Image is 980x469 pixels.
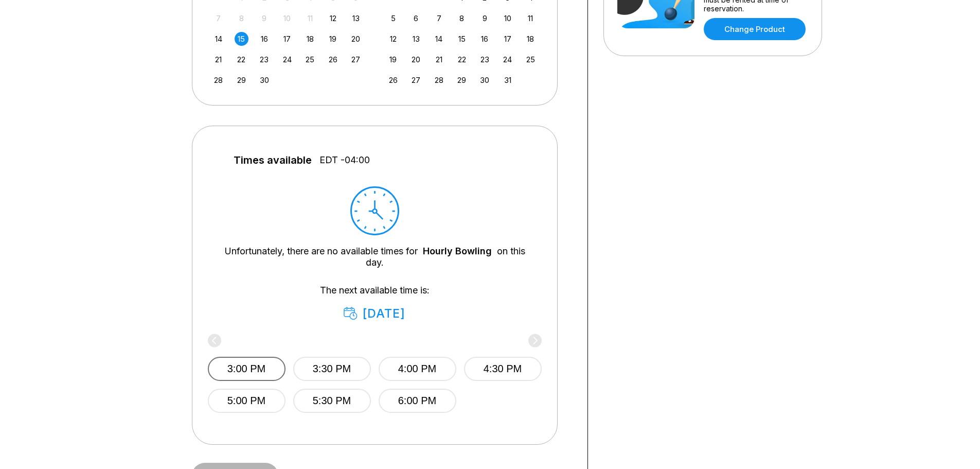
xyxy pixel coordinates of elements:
[319,154,370,166] span: EDT -04:00
[349,11,363,25] div: Choose Saturday, September 13th, 2025
[303,32,317,46] div: Choose Thursday, September 18th, 2025
[326,11,340,25] div: Choose Friday, September 12th, 2025
[501,11,514,25] div: Choose Friday, October 10th, 2025
[211,73,225,87] div: Choose Sunday, September 28th, 2025
[478,73,492,87] div: Choose Thursday, October 30th, 2025
[432,11,446,25] div: Choose Tuesday, October 7th, 2025
[211,32,225,46] div: Choose Sunday, September 14th, 2025
[409,73,423,87] div: Choose Monday, October 27th, 2025
[455,32,469,46] div: Choose Wednesday, October 15th, 2025
[501,53,514,66] div: Choose Friday, October 24th, 2025
[234,154,312,166] span: Times available
[235,11,248,25] div: Not available Monday, September 8th, 2025
[432,73,446,87] div: Choose Tuesday, October 28th, 2025
[379,357,456,381] button: 4:00 PM
[386,32,400,46] div: Choose Sunday, October 12th, 2025
[257,53,271,66] div: Choose Tuesday, September 23rd, 2025
[478,32,492,46] div: Choose Thursday, October 16th, 2025
[257,32,271,46] div: Choose Tuesday, September 16th, 2025
[478,53,492,66] div: Choose Thursday, October 23rd, 2025
[326,53,340,66] div: Choose Friday, September 26th, 2025
[208,389,286,413] button: 5:00 PM
[501,73,514,87] div: Choose Friday, October 31st, 2025
[386,73,400,87] div: Choose Sunday, October 26th, 2025
[280,11,294,25] div: Not available Wednesday, September 10th, 2025
[409,11,423,25] div: Choose Monday, October 6th, 2025
[223,246,526,268] div: Unfortunately, there are no available times for on this day.
[208,357,286,381] button: 3:00 PM
[280,53,294,66] div: Choose Wednesday, September 24th, 2025
[455,11,469,25] div: Choose Wednesday, October 8th, 2025
[524,11,538,25] div: Choose Saturday, October 11th, 2025
[303,53,317,66] div: Choose Thursday, September 25th, 2025
[386,53,400,66] div: Choose Sunday, October 19th, 2025
[409,32,423,46] div: Choose Monday, October 13th, 2025
[379,389,456,413] button: 6:00 PM
[455,53,469,66] div: Choose Wednesday, October 22nd, 2025
[704,18,806,40] a: Change Product
[293,389,371,413] button: 5:30 PM
[280,32,294,46] div: Choose Wednesday, September 17th, 2025
[235,32,248,46] div: Choose Monday, September 15th, 2025
[524,32,538,46] div: Choose Saturday, October 18th, 2025
[423,246,492,256] a: Hourly Bowling
[455,73,469,87] div: Choose Wednesday, October 29th, 2025
[293,357,371,381] button: 3:30 PM
[464,357,542,381] button: 4:30 PM
[211,11,225,25] div: Not available Sunday, September 7th, 2025
[303,11,317,25] div: Not available Thursday, September 11th, 2025
[524,53,538,66] div: Choose Saturday, October 25th, 2025
[501,32,514,46] div: Choose Friday, October 17th, 2025
[349,32,363,46] div: Choose Saturday, September 20th, 2025
[223,285,526,321] div: The next available time is:
[344,306,406,321] div: [DATE]
[235,73,248,87] div: Choose Monday, September 29th, 2025
[478,11,492,25] div: Choose Thursday, October 9th, 2025
[349,53,363,66] div: Choose Saturday, September 27th, 2025
[235,53,248,66] div: Choose Monday, September 22nd, 2025
[432,32,446,46] div: Choose Tuesday, October 14th, 2025
[326,32,340,46] div: Choose Friday, September 19th, 2025
[409,53,423,66] div: Choose Monday, October 20th, 2025
[386,11,400,25] div: Choose Sunday, October 5th, 2025
[432,53,446,66] div: Choose Tuesday, October 21st, 2025
[211,53,225,66] div: Choose Sunday, September 21st, 2025
[257,73,271,87] div: Choose Tuesday, September 30th, 2025
[257,11,271,25] div: Not available Tuesday, September 9th, 2025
